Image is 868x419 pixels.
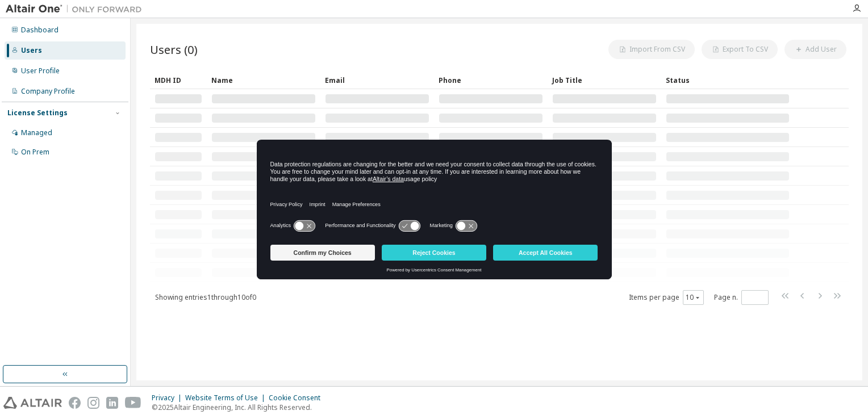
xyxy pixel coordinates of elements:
[211,71,316,89] div: Name
[152,393,185,403] div: Privacy
[21,148,49,157] div: On Prem
[666,71,790,89] div: Status
[714,290,769,305] span: Page n.
[155,71,202,89] div: MDH ID
[21,66,60,76] div: User Profile
[6,3,148,15] img: Altair One
[69,397,81,409] img: facebook.svg
[552,71,657,89] div: Job Title
[686,293,701,302] button: 10
[106,397,118,409] img: linkedin.svg
[185,393,269,403] div: Website Terms of Use
[439,71,543,89] div: Phone
[21,87,75,96] div: Company Profile
[784,40,846,59] button: Add User
[269,393,327,403] div: Cookie Consent
[21,46,42,55] div: Users
[152,403,327,412] p: © 2025 Altair Engineering, Inc. All Rights Reserved.
[125,397,141,409] img: youtube.svg
[21,26,59,35] div: Dashboard
[702,40,778,59] button: Export To CSV
[150,41,198,57] span: Users (0)
[629,290,704,305] span: Items per page
[608,40,695,59] button: Import From CSV
[21,128,52,137] div: Managed
[7,108,68,118] div: License Settings
[155,292,256,302] span: Showing entries 1 through 10 of 0
[325,71,429,89] div: Email
[3,397,62,409] img: altair_logo.svg
[87,397,99,409] img: instagram.svg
